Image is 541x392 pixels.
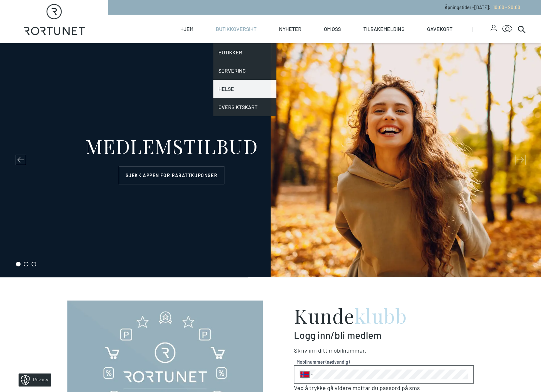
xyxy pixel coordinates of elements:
a: Om oss [324,15,341,43]
a: Gavekort [427,15,452,43]
a: Sjekk appen for rabattkuponger [119,166,224,184]
a: Hjem [180,15,193,43]
a: Servering [213,62,276,80]
a: Butikkoversikt [216,15,257,43]
a: 10:00 - 20:00 [491,5,520,10]
span: klubb [355,302,407,329]
p: Skriv inn ditt [294,346,474,355]
a: Helse [213,80,276,98]
a: Butikker [213,43,276,62]
span: Mobilnummer . [329,347,366,354]
button: Open Accessibility Menu [502,24,512,34]
span: 10:00 - 20:00 [493,5,520,10]
span: | [472,15,491,43]
p: Åpningstider - [DATE] : [445,4,520,11]
h2: Kunde [294,306,474,325]
a: Nyheter [279,15,301,43]
iframe: Manage Preferences [7,371,60,389]
p: Logg inn/bli medlem [294,329,474,341]
a: Tilbakemelding [363,15,405,43]
div: MEDLEMSTILBUD [85,136,258,156]
a: Oversiktskart [213,98,276,116]
span: Mobilnummer (nødvendig) [297,358,471,365]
